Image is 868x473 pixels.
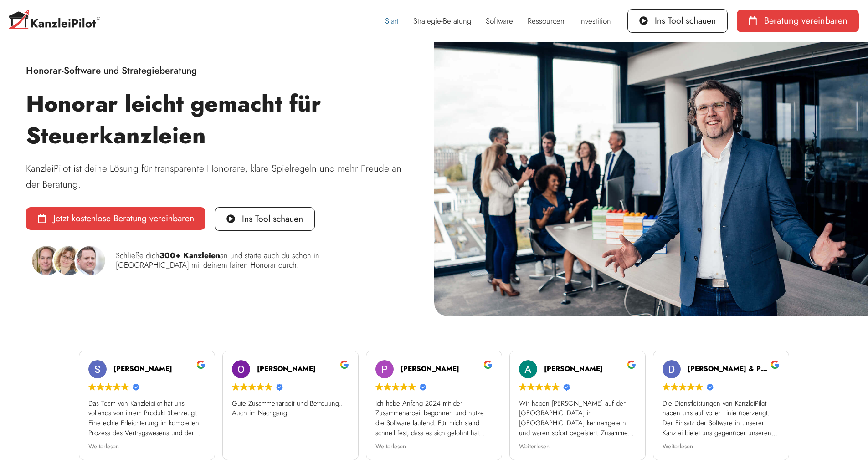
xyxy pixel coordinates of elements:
div: [PERSON_NAME] & Partner mbB Steuerberatungsgesellschaft [688,364,780,374]
a: Software [478,10,520,31]
div: Wir haben [PERSON_NAME] auf der [GEOGRAPHIC_DATA] in [GEOGRAPHIC_DATA] kennengelernt und waren so... [519,399,636,438]
nav: Menü [378,10,618,31]
a: Ins Tool schauen [627,9,728,33]
div: Die Dienstleistungen von KanzleiPilot haben uns auf voller Linie überzeugt. Der Einsatz der Softw... [663,399,780,438]
img: Google [687,383,695,391]
div: Gute Zusammenarbeit und Betreuung.. Auch im Nachgang. [232,399,349,438]
img: Google [552,383,560,391]
span: Jetzt kostenlose Beratung vereinbaren [53,214,194,223]
img: Google [408,383,416,391]
img: Sven Kamchen profile picture [88,360,107,378]
span: Weiterlesen [519,442,550,451]
div: [PERSON_NAME] [544,364,636,374]
p: KanzleiPilot ist deine Lösung für transparente Honorare, klare Spielregeln und mehr Freude an der... [26,161,408,192]
img: Google [232,383,240,391]
img: Google [97,383,104,391]
img: Google [105,383,113,391]
a: Start [378,10,406,31]
img: Google [663,383,670,391]
img: Diekmann & Partner mbB Steuerberatungsgesellschaft profile picture [663,360,681,378]
span: Weiterlesen [375,442,406,451]
img: Google [375,383,383,391]
p: Schließe dich an und starte auch du schon in [GEOGRAPHIC_DATA] mit deinem fairen Honorar durch. [116,251,337,270]
img: Oliver Fuchs profile picture [232,360,250,378]
img: Google [240,383,248,391]
img: Google [392,383,400,391]
span: Weiterlesen [663,442,693,451]
img: Andrea Wilhelm profile picture [519,360,537,378]
img: Google [671,383,678,391]
span: Beratung vereinbaren [764,16,847,25]
div: Das Team von Kanzleipilot hat uns vollends von ihrem Produkt überzeugt. Eine echte Erleichterung ... [88,399,205,438]
span: Honorar-Software und Strategieberatung [26,64,197,77]
img: Google [400,383,408,391]
img: Google [88,383,96,391]
img: Google [695,383,703,391]
img: Google [384,383,391,391]
a: Ins Tool schauen [215,207,315,231]
img: Google [527,383,535,391]
a: Jetzt kostenlose Beratung vereinbaren [26,207,205,230]
div: [PERSON_NAME] [113,364,205,374]
div: [PERSON_NAME] [401,364,493,374]
img: Google [535,383,543,391]
img: Google [257,383,264,391]
b: Kanzleien [183,250,220,261]
a: Beratung vereinbaren [737,10,859,32]
div: Ich habe Anfang 2024 mit der Zusammenarbeit begonnen und nutze die Software laufend. Für mich sta... [375,399,493,438]
img: Google [679,383,687,391]
span: Weiterlesen [88,442,119,451]
img: Google [121,383,129,391]
a: Ressourcen [520,10,572,31]
a: Investition [572,10,618,31]
img: Pia Peschel profile picture [375,360,394,378]
img: Google [248,383,256,391]
a: Strategie-Beratung [406,10,478,31]
img: Kanzleipilot-Logo-C [9,10,100,32]
img: Google [265,383,272,391]
h1: Honorar leicht gemacht für Steuerkanzleien [26,88,408,152]
div: [PERSON_NAME] [257,364,349,374]
img: Google [113,383,121,391]
span: Ins Tool schauen [655,16,716,25]
img: Google [519,383,527,391]
span: Ins Tool schauen [242,214,303,224]
b: 300+ [159,250,181,261]
img: Google [544,383,551,391]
